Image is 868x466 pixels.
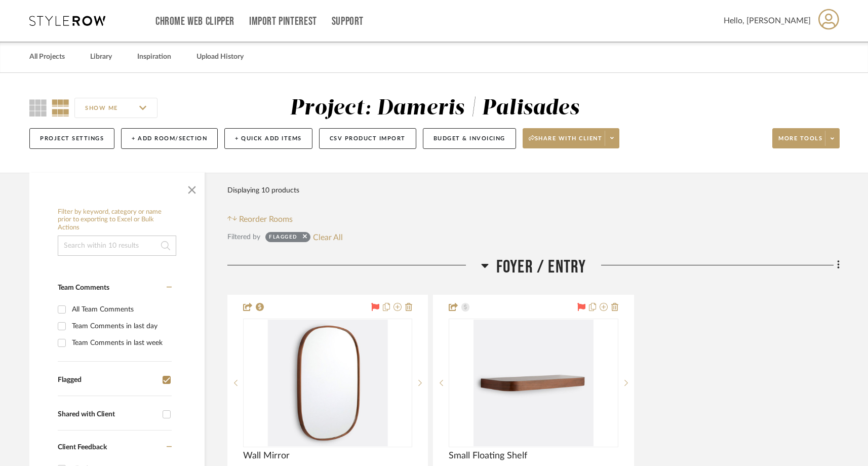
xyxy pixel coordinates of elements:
[227,180,299,201] div: Displaying 10 products
[244,319,412,447] div: 0
[313,230,343,244] button: Clear All
[523,128,620,148] button: Share with client
[227,213,293,225] button: Reorder Rooms
[332,17,364,26] a: Support
[72,335,169,351] div: Team Comments in last week
[268,320,387,446] img: Wall Mirror
[58,444,107,451] span: Client Feedback
[29,128,114,149] button: Project Settings
[72,301,169,318] div: All Team Comments
[724,15,811,27] span: Hello, [PERSON_NAME]
[496,256,586,278] span: Foyer / Entry
[58,208,176,232] h6: Filter by keyword, category or name prior to exporting to Excel or Bulk Actions
[249,17,317,26] a: Import Pinterest
[239,213,293,225] span: Reorder Rooms
[196,50,244,64] a: Upload History
[121,128,218,149] button: + Add Room/Section
[72,318,169,334] div: Team Comments in last day
[423,128,516,149] button: Budget & Invoicing
[529,135,603,150] span: Share with client
[90,50,112,64] a: Library
[474,320,593,446] img: Small Floating Shelf
[778,135,822,150] span: More tools
[58,410,157,419] div: Shared with Client
[243,450,290,461] span: Wall Mirror
[269,234,298,244] div: Flagged
[58,284,109,291] span: Team Comments
[224,128,312,149] button: + Quick Add Items
[319,128,416,149] button: CSV Product Import
[227,231,260,243] div: Filtered by
[137,50,171,64] a: Inspiration
[772,128,840,148] button: More tools
[29,50,65,64] a: All Projects
[449,450,527,461] span: Small Floating Shelf
[58,376,157,384] div: Flagged
[155,17,234,26] a: Chrome Web Clipper
[290,98,579,119] div: Project: Dameris | Palisades
[58,236,176,256] input: Search within 10 results
[182,178,202,198] button: Close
